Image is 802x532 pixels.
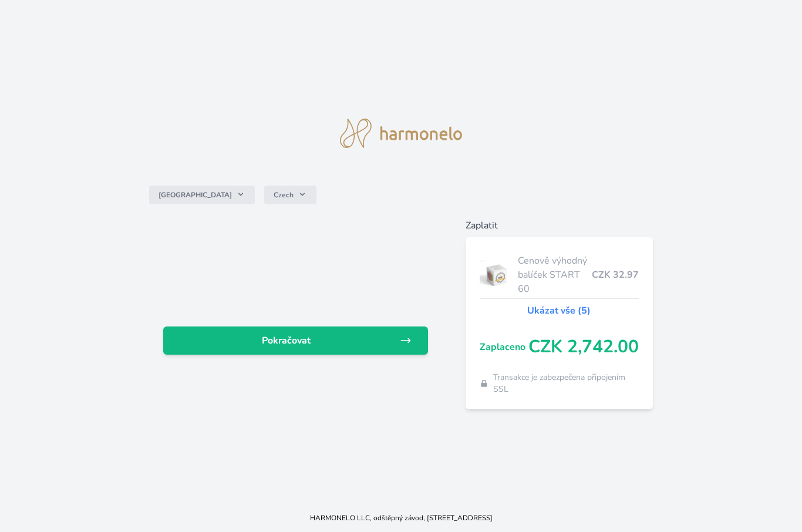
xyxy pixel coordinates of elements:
span: CZK 32.97 [592,268,639,282]
span: Zaplaceno [480,340,528,354]
img: start.jpg [480,260,513,289]
span: CZK 2,742.00 [528,336,639,358]
a: Ukázat vše (5) [527,304,591,318]
span: Cenově výhodný balíček START 60 [518,254,592,296]
button: Czech [264,186,316,204]
button: [GEOGRAPHIC_DATA] [149,186,255,204]
a: Pokračovat [163,326,427,355]
h6: Zaplatit [466,218,653,233]
span: Transakce je zabezpečena připojením SSL [493,372,638,395]
span: [GEOGRAPHIC_DATA] [159,190,232,200]
span: Czech [274,190,294,200]
img: logo.svg [340,119,462,148]
span: Pokračovat [173,334,399,348]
